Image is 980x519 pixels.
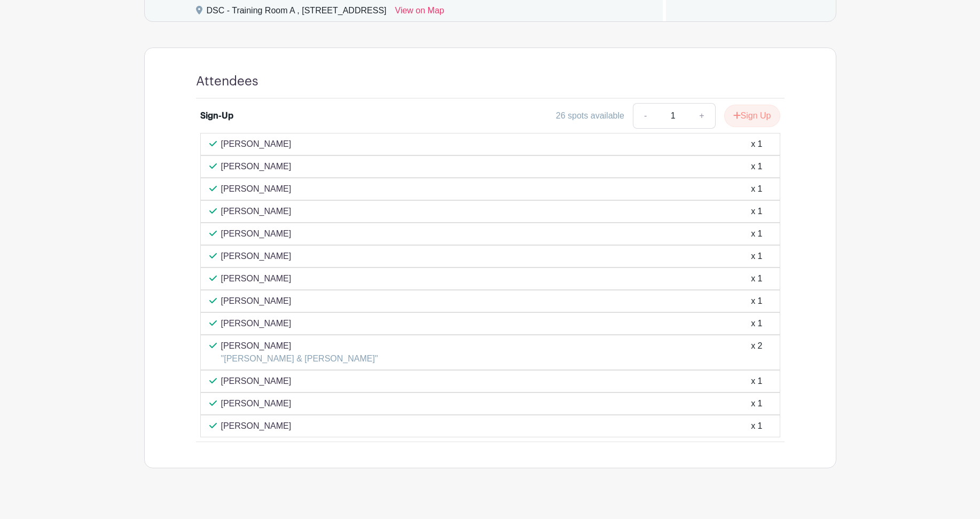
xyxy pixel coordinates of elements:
[221,397,292,410] p: [PERSON_NAME]
[196,74,258,89] h4: Attendees
[221,250,292,263] p: [PERSON_NAME]
[221,295,292,308] p: [PERSON_NAME]
[751,397,762,410] div: x 1
[751,317,762,330] div: x 1
[221,138,292,151] p: [PERSON_NAME]
[688,103,715,129] a: +
[751,227,762,240] div: x 1
[221,420,292,433] p: [PERSON_NAME]
[751,205,762,218] div: x 1
[221,340,378,352] p: [PERSON_NAME]
[751,420,762,433] div: x 1
[221,205,292,218] p: [PERSON_NAME]
[200,109,233,122] div: Sign-Up
[633,103,657,129] a: -
[751,375,762,388] div: x 1
[751,295,762,308] div: x 1
[556,109,624,122] div: 26 spots available
[221,227,292,240] p: [PERSON_NAME]
[751,250,762,263] div: x 1
[221,317,292,330] p: [PERSON_NAME]
[751,160,762,173] div: x 1
[207,4,387,21] div: DSC - Training Room A , [STREET_ADDRESS]
[751,340,762,365] div: x 2
[221,272,292,285] p: [PERSON_NAME]
[751,183,762,195] div: x 1
[395,4,444,21] a: View on Map
[221,375,292,388] p: [PERSON_NAME]
[221,183,292,195] p: [PERSON_NAME]
[221,160,292,173] p: [PERSON_NAME]
[751,272,762,285] div: x 1
[751,138,762,151] div: x 1
[221,352,378,365] p: "[PERSON_NAME] & [PERSON_NAME]"
[724,105,780,127] button: Sign Up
